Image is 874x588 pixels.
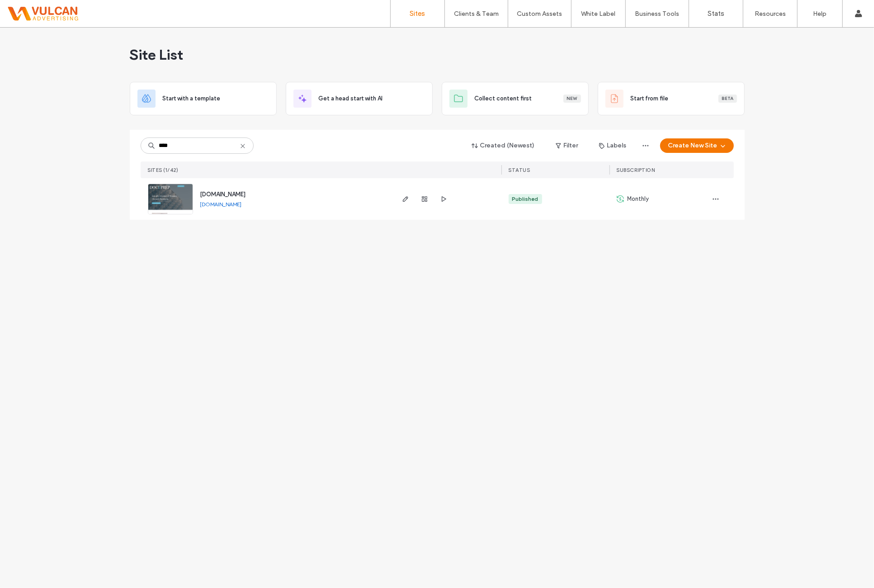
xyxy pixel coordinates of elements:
[200,201,242,208] a: [DOMAIN_NAME]
[718,95,737,103] div: Beta
[442,82,589,115] div: Collect content firstNew
[598,82,745,115] div: Start from fileBeta
[475,94,532,103] span: Collect content first
[517,10,562,18] label: Custom Assets
[410,9,425,18] label: Sites
[631,94,669,103] span: Start from file
[130,46,184,64] span: Site List
[286,82,433,115] div: Get a head start with AI
[708,9,724,18] label: Stats
[20,6,39,14] span: Help
[163,94,221,103] span: Start with a template
[813,10,827,18] label: Help
[454,10,499,18] label: Clients & Team
[200,191,246,198] a: [DOMAIN_NAME]
[148,167,179,173] span: SITES (1/42)
[130,82,277,115] div: Start with a template
[628,194,649,204] span: Monthly
[635,10,680,18] label: Business Tools
[755,10,786,18] label: Resources
[464,138,543,153] button: Created (Newest)
[581,10,616,18] label: White Label
[617,167,655,173] span: SUBSCRIPTION
[660,138,734,153] button: Create New Site
[319,94,383,103] span: Get a head start with AI
[512,195,539,203] div: Published
[509,167,530,173] span: STATUS
[591,138,635,153] button: Labels
[547,138,587,153] button: Filter
[563,95,581,103] div: New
